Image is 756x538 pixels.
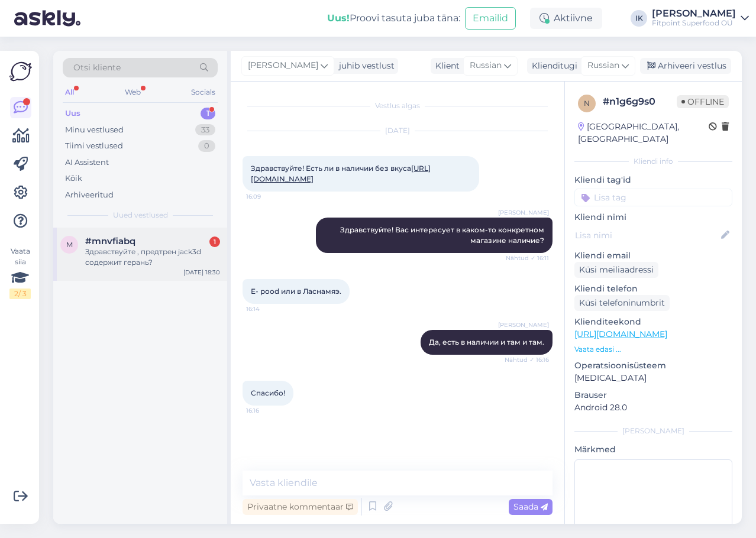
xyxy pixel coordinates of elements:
span: m [66,240,73,249]
span: 16:16 [246,406,290,415]
p: Operatsioonisüsteem [574,359,732,372]
p: Kliendi tag'id [574,174,732,186]
span: Otsi kliente [73,61,121,74]
p: Android 28.0 [574,401,732,414]
div: Küsi telefoninumbrit [574,295,670,311]
div: Web [122,85,143,100]
div: All [63,85,76,100]
div: [DATE] [243,125,553,136]
div: Klienditugi [527,60,577,72]
div: IK [631,10,647,27]
div: Vestlus algas [243,101,553,111]
span: 16:09 [246,192,290,201]
div: Arhiveeri vestlus [640,58,731,74]
div: Kliendi info [574,156,732,167]
div: Vaata siia [9,246,31,299]
div: [DATE] 18:30 [183,268,220,277]
a: [URL][DOMAIN_NAME] [574,329,667,339]
span: Russian [470,59,502,72]
div: Privaatne kommentaar [243,499,358,515]
span: Saada [513,501,548,512]
div: 2 / 3 [9,289,31,299]
div: # n1g6g9s0 [603,95,677,109]
span: [PERSON_NAME] [498,320,549,329]
span: E- pood или в Ласнамяэ. [251,287,341,296]
p: Kliendi telefon [574,283,732,295]
p: Brauser [574,389,732,401]
div: 1 [209,236,220,247]
a: [PERSON_NAME]Fitpoint Superfood OÜ [652,9,749,28]
span: [PERSON_NAME] [248,59,318,72]
span: Nähtud ✓ 16:16 [505,355,549,364]
div: Uus [65,108,80,119]
img: Askly Logo [9,60,32,83]
div: Arhiveeritud [65,189,114,201]
span: #mnvfiabq [85,236,135,247]
span: Offline [677,95,729,108]
div: [PERSON_NAME] [574,426,732,436]
input: Lisa nimi [575,229,719,242]
input: Lisa tag [574,189,732,206]
div: 0 [198,140,215,152]
div: Aktiivne [530,8,602,29]
div: 33 [195,124,215,136]
div: juhib vestlust [334,60,395,72]
span: Здравствуйте! Вас интересует в каком-то конкретном магазине наличие? [340,225,546,245]
p: Kliendi email [574,249,732,262]
div: Здравствуйте , предтрен jack3d содержит герань? [85,247,220,268]
div: Tiimi vestlused [65,140,123,152]
span: Спасибо! [251,388,285,397]
div: Socials [189,85,218,100]
span: [PERSON_NAME] [498,208,549,217]
p: Vaata edasi ... [574,344,732,355]
div: Minu vestlused [65,124,124,136]
span: Здравствуйте! Есть ли в наличии без вкуса [251,164,431,183]
p: [MEDICAL_DATA] [574,372,732,384]
p: Märkmed [574,443,732,456]
div: [PERSON_NAME] [652,9,736,18]
span: Uued vestlused [113,210,168,221]
div: Klient [431,60,460,72]
span: 16:14 [246,304,290,313]
p: Kliendi nimi [574,211,732,223]
span: Nähtud ✓ 16:11 [505,254,549,262]
div: 1 [201,108,215,119]
span: n [584,99,590,108]
div: [GEOGRAPHIC_DATA], [GEOGRAPHIC_DATA] [578,121,709,145]
div: Fitpoint Superfood OÜ [652,18,736,28]
div: Kõik [65,173,82,184]
button: Emailid [465,7,516,30]
span: Да, есть в наличии и там и там. [429,338,544,346]
div: Küsi meiliaadressi [574,262,658,278]
b: Uus! [327,12,350,24]
span: Russian [587,59,619,72]
div: Proovi tasuta juba täna: [327,11,460,25]
p: Klienditeekond [574,316,732,328]
div: AI Assistent [65,157,109,168]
